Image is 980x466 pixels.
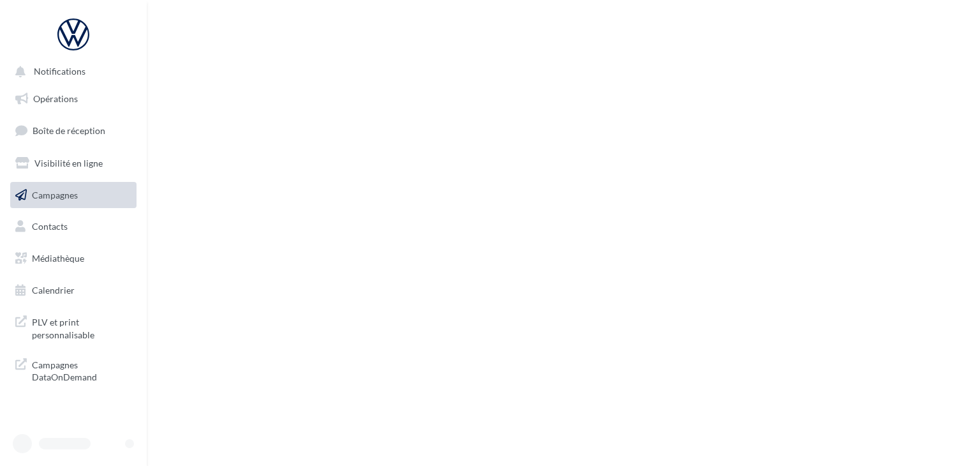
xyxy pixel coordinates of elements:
[8,351,139,389] a: Campagnes DataOnDemand
[8,277,139,304] a: Calendrier
[8,245,139,272] a: Médiathèque
[32,253,84,264] span: Médiathèque
[34,158,103,169] span: Visibilité en ligne
[34,66,85,77] span: Notifications
[8,86,139,112] a: Opérations
[33,125,105,136] span: Boîte de réception
[32,221,68,232] span: Contacts
[32,285,75,296] span: Calendrier
[8,182,139,209] a: Campagnes
[32,313,131,341] span: PLV et print personnalisable
[33,93,78,104] span: Opérations
[8,308,139,346] a: PLV et print personnalisable
[32,189,78,200] span: Campagnes
[8,150,139,177] a: Visibilité en ligne
[32,356,131,384] span: Campagnes DataOnDemand
[8,117,139,144] a: Boîte de réception
[8,213,139,240] a: Contacts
